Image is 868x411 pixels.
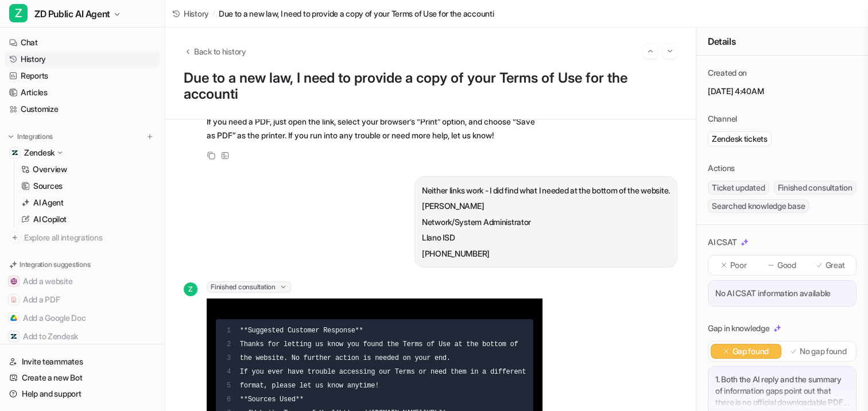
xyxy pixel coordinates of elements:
div: 1 [223,324,231,338]
p: [PHONE_NUMBER] [422,247,670,261]
div: 6 [223,393,231,406]
a: Create a new Bot [5,370,160,386]
p: Integration suggestions [20,259,90,270]
button: Add to ZendeskAdd to Zendesk [5,327,160,346]
p: Sources [33,180,63,192]
a: Help and support [5,386,160,402]
img: explore all integrations [9,232,21,243]
img: menu_add.svg [146,133,154,141]
p: [DATE] 4:40AM [708,86,857,97]
span: If you ever have trouble accessing our Terms or need them in a different format, please let us kn... [240,368,530,390]
img: expand menu [7,133,15,141]
span: Finished consultation [774,181,857,195]
span: Searched knowledge base [708,199,809,213]
a: History [5,51,160,67]
p: AI Copilot [33,214,67,225]
p: Created on [708,67,747,79]
p: Zendesk tickets [712,133,768,145]
div: 2 [223,338,231,351]
div: Details [696,28,868,56]
a: Chat [5,34,160,51]
span: History [184,7,209,20]
span: / [212,7,215,20]
img: Add a website [10,278,17,285]
p: Good [777,259,796,271]
p: AI CSAT [708,236,737,248]
img: Add a PDF [10,296,17,303]
span: Back to history [194,45,246,57]
button: Go to previous session [643,44,658,59]
h1: Due to a new law, I need to provide a copy of your Terms of Use for the accounti [184,70,677,103]
p: Poor [730,259,747,271]
a: Explore all integrations [5,230,160,246]
img: Zendesk [11,149,18,156]
a: Articles [5,84,160,100]
p: Llano ISD [422,231,670,245]
a: History [172,7,209,20]
p: Zendesk [24,147,55,158]
a: Sources [17,178,160,194]
img: Add to Zendesk [10,333,17,340]
button: Add a PDFAdd a PDF [5,290,160,309]
div: 3 [223,351,231,365]
p: No AI CSAT information available [715,288,849,299]
span: Z [9,4,28,22]
a: AI Agent [17,195,160,211]
span: Z [184,282,197,296]
span: Due to a new law, I need to provide a copy of your Terms of Use for the accounti [219,7,494,20]
p: 1. Both the AI reply and the summary of information gaps point out that there is no official down... [715,374,849,408]
a: Customize [5,101,160,117]
p: Network/System Administrator [422,215,670,229]
p: Neither links work - I did find what I needed at the bottom of the website. [422,184,670,197]
div: 5 [223,379,231,393]
p: If you need a PDF, just open the link, select your browser’s “Print” option, and choose “Save as ... [207,115,542,142]
button: Integrations [5,131,56,142]
span: **Suggested Customer Response** [240,327,363,335]
span: Explore all integrations [24,228,156,247]
p: Gap in knowledge [708,323,770,334]
img: Add a Google Doc [10,315,17,321]
span: Ticket updated [708,181,769,195]
p: Channel [708,113,737,125]
button: Add a websiteAdd a website [5,272,160,290]
span: Finished consultation [207,281,292,293]
a: Invite teammates [5,354,160,370]
p: Overview [33,164,67,175]
span: ZD Public AI Agent [34,6,110,22]
span: Thanks for letting us know you found the Terms of Use at the bottom of the website. No further ac... [240,340,522,362]
img: Next session [666,46,674,56]
img: Previous session [646,46,654,56]
p: [PERSON_NAME] [422,199,670,213]
a: AI Copilot [17,211,160,227]
a: Reports [5,68,160,84]
p: No gap found [800,346,847,357]
p: AI Agent [33,197,64,208]
p: Integrations [17,132,53,141]
button: Add a Google DocAdd a Google Doc [5,309,160,327]
div: 4 [223,365,231,379]
p: Actions [708,162,735,174]
button: Back to history [184,45,246,57]
p: Gap found [733,346,769,357]
p: Great [826,259,846,271]
a: Overview [17,161,160,177]
button: Go to next session [662,44,677,59]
